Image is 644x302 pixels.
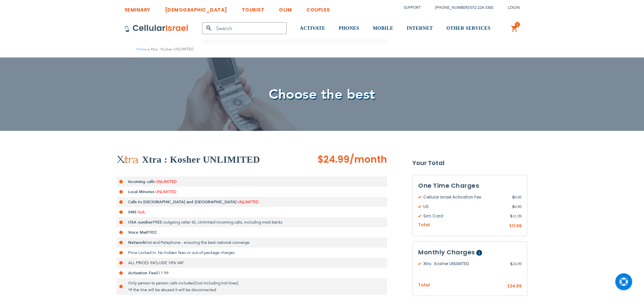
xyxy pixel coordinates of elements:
[138,209,145,215] span: N/A
[418,181,522,191] h3: One Time Charges
[404,5,421,10] a: Support
[435,5,469,10] a: [PHONE_NUMBER]
[407,26,433,31] span: INTERNET
[128,230,147,235] strong: Voice Mail
[418,204,512,210] span: US
[373,16,393,41] a: MOBILE
[418,282,430,288] span: Total
[300,26,325,31] span: ACTIVATE
[147,230,157,235] span: FREE
[153,219,282,225] span: FREE outgoing caller ID, Unlimited incoming calls, including most banks
[510,261,522,267] span: 24.99
[418,213,510,219] span: Sim Card
[512,194,515,200] span: $
[156,179,177,184] span: UNLIMITED
[339,26,359,31] span: PHONES
[418,261,510,267] span: Xtra : Kosher UNLIMITED
[339,16,359,41] a: PHONES
[507,283,510,289] span: $
[306,2,330,14] a: COUPLES
[512,223,522,229] span: 11.99
[165,2,227,14] a: [DEMOGRAPHIC_DATA]
[124,24,189,32] img: Cellular Israel Logo
[510,213,512,219] span: $
[516,22,519,27] span: 1
[202,22,287,34] input: Search
[512,204,522,210] span: 0.00
[418,222,430,228] span: Total
[428,3,493,13] li: /
[418,248,475,256] span: Monthly Charges
[117,258,387,268] li: ALL PRICES INCLUDE 18% VAT
[510,213,522,219] span: 11.99
[128,209,137,215] strong: SMS
[124,2,150,14] a: SEMINARY
[418,194,512,200] span: Cellular Israel Activation Fee
[117,248,387,258] li: Price Locked In: No hidden fees or out-of-package charges
[128,179,154,184] strong: Incoming calls
[136,47,146,52] a: Home
[300,16,325,41] a: ACTIVATE
[512,194,522,200] span: 0.00
[156,270,169,276] span: $11.99
[350,153,387,166] span: /month
[128,270,156,276] strong: Activation Fee
[117,155,139,164] img: Xtra : Kosher UNLIMITED
[407,16,433,41] a: INTERNET
[470,5,493,10] a: 072-224-3300
[512,204,515,210] span: $
[511,25,518,33] a: 1
[142,153,260,166] h2: Xtra : Kosher UNLIMITED
[510,261,512,267] span: $
[269,85,375,104] span: Choose the best
[279,2,292,14] a: OLIM
[510,283,522,289] span: 24.99
[128,189,154,194] strong: Local Minutes
[446,26,491,31] span: OTHER SERVICES
[145,240,249,245] span: Hot and Pelephone - ensuring the best national converge
[117,278,387,295] li: Only person to person calls included [not including hot lines] *If the line will be abused it wil...
[128,219,153,225] strong: USA number
[412,158,527,168] strong: Your Total
[476,250,482,256] span: Help
[317,153,350,166] span: $24.99
[155,189,176,194] span: UNLIMITED
[128,199,236,205] strong: Calls to [GEOGRAPHIC_DATA] and [GEOGRAPHIC_DATA]
[508,5,520,10] span: Login
[373,26,393,31] span: MOBILE
[237,199,259,205] span: UNLIMITED
[128,240,145,245] strong: Network
[242,2,265,14] a: TOURIST
[146,46,194,52] li: Xtra : Kosher UNLIMITED
[509,223,512,229] span: $
[446,16,491,41] a: OTHER SERVICES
